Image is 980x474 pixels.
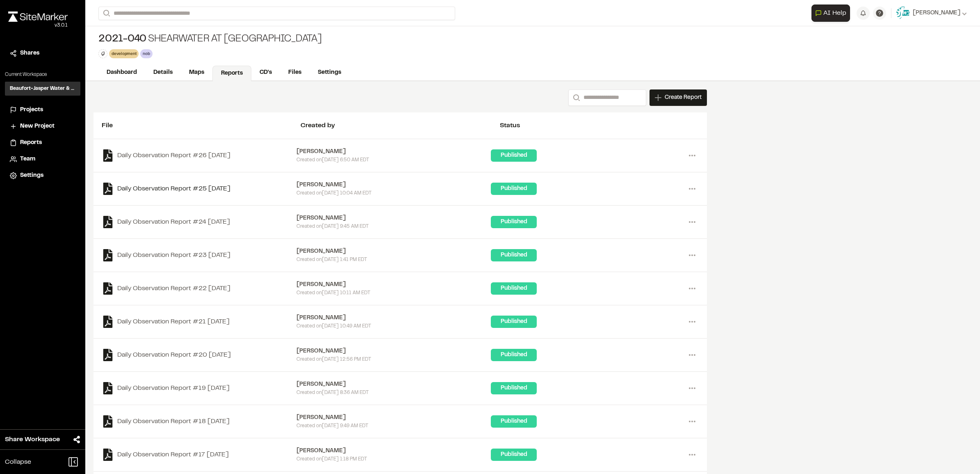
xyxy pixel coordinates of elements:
[5,457,31,467] span: Collapse
[20,171,43,180] span: Settings
[811,5,853,22] div: Open AI Assistant
[10,138,75,147] a: Reports
[145,65,181,80] a: Details
[296,389,491,396] div: Created on [DATE] 8:36 AM EDT
[491,382,537,394] div: Published
[102,415,296,428] a: Daily Observation Report #18 [DATE]
[181,65,212,80] a: Maps
[10,155,75,164] a: Team
[140,49,152,58] div: nob
[296,314,491,323] div: [PERSON_NAME]
[20,155,35,164] span: Team
[102,349,296,361] a: Daily Observation Report #20 [DATE]
[102,183,296,195] a: Daily Observation Report #25 [DATE]
[212,66,251,81] a: Reports
[5,71,80,78] p: Current Workspace
[296,456,491,463] div: Created on [DATE] 1:18 PM EDT
[98,65,145,80] a: Dashboard
[10,49,75,58] a: Shares
[8,22,68,29] div: Oh geez...please don't...
[251,65,280,80] a: CD's
[5,435,60,444] span: Share Workspace
[102,316,296,328] a: Daily Observation Report #21 [DATE]
[491,183,537,195] div: Published
[296,214,491,223] div: [PERSON_NAME]
[296,347,491,356] div: [PERSON_NAME]
[491,316,537,328] div: Published
[296,256,491,263] div: Created on [DATE] 1:41 PM EDT
[10,85,75,92] h3: Beaufort-Jasper Water & Sewer Authority
[296,413,491,422] div: [PERSON_NAME]
[823,8,846,18] span: AI Help
[811,5,850,22] button: Open AI Assistant
[296,323,491,330] div: Created on [DATE] 10:49 AM EDT
[896,7,909,20] img: User
[296,447,491,456] div: [PERSON_NAME]
[102,121,301,131] div: File
[280,65,310,80] a: Files
[491,249,537,261] div: Published
[301,121,499,131] div: Created by
[896,7,967,20] button: [PERSON_NAME]
[102,216,296,228] a: Daily Observation Report #24 [DATE]
[491,415,537,428] div: Published
[20,49,39,58] span: Shares
[102,449,296,461] a: Daily Observation Report #17 [DATE]
[102,149,296,162] a: Daily Observation Report #26 [DATE]
[98,33,322,46] div: Shearwater at [GEOGRAPHIC_DATA]
[20,105,43,114] span: Projects
[491,349,537,361] div: Published
[10,105,75,114] a: Projects
[109,49,139,58] div: development
[568,89,583,106] button: Search
[20,122,55,131] span: New Project
[102,382,296,394] a: Daily Observation Report #19 [DATE]
[296,380,491,389] div: [PERSON_NAME]
[491,149,537,162] div: Published
[98,49,107,58] button: Edit Tags
[296,280,491,289] div: [PERSON_NAME]
[310,65,349,80] a: Settings
[296,422,491,430] div: Created on [DATE] 9:49 AM EDT
[491,216,537,228] div: Published
[20,138,42,147] span: Reports
[296,156,491,164] div: Created on [DATE] 6:50 AM EDT
[296,190,491,197] div: Created on [DATE] 10:04 AM EDT
[98,33,146,46] span: 2021-040
[102,249,296,261] a: Daily Observation Report #23 [DATE]
[10,122,75,131] a: New Project
[296,181,491,190] div: [PERSON_NAME]
[102,282,296,295] a: Daily Observation Report #22 [DATE]
[491,282,537,295] div: Published
[10,171,75,180] a: Settings
[500,121,699,131] div: Status
[296,247,491,256] div: [PERSON_NAME]
[8,11,68,22] img: rebrand.png
[296,223,491,230] div: Created on [DATE] 9:45 AM EDT
[296,356,491,363] div: Created on [DATE] 12:56 PM EDT
[491,449,537,461] div: Published
[296,147,491,156] div: [PERSON_NAME]
[296,289,491,297] div: Created on [DATE] 10:11 AM EDT
[665,93,702,102] span: Create Report
[913,9,960,18] span: [PERSON_NAME]
[98,7,113,20] button: Search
